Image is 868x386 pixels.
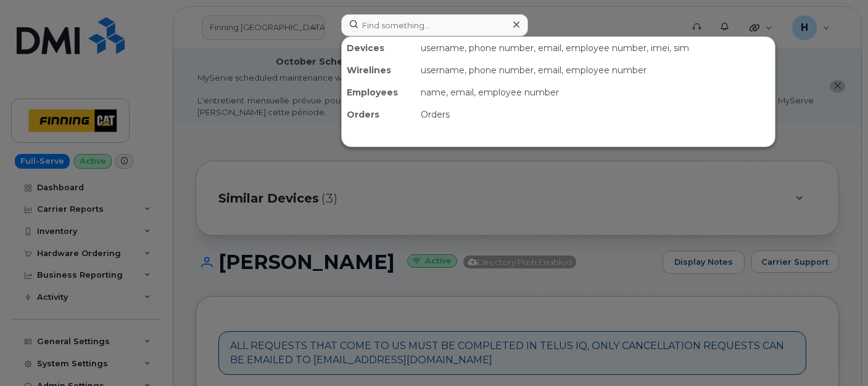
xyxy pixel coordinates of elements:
div: Wirelines [342,59,416,81]
div: name, email, employee number [416,81,775,103]
div: Employees [342,81,416,103]
div: username, phone number, email, employee number, imei, sim [416,37,775,59]
div: username, phone number, email, employee number [416,59,775,81]
div: Devices [342,37,416,59]
div: Orders [342,103,416,126]
div: Orders [416,103,775,126]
